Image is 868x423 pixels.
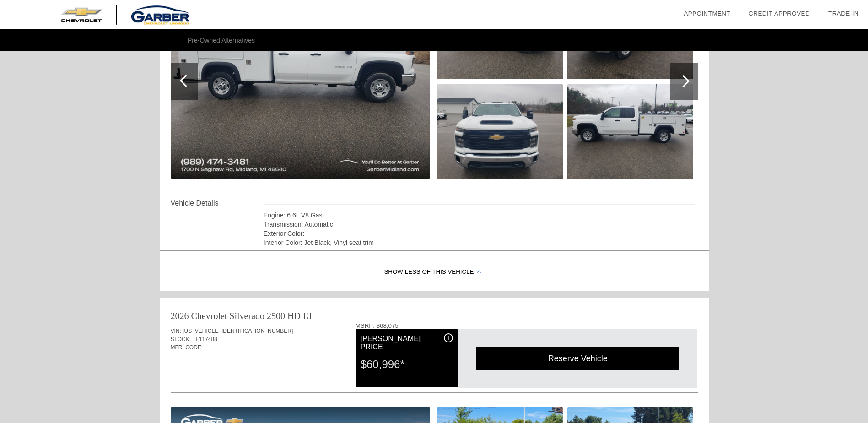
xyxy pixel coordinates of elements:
[684,10,730,17] a: Appointment
[476,347,679,370] div: Reserve Vehicle
[361,352,453,376] div: $60,996*
[356,322,698,329] div: MSRP: $68,075
[192,336,217,342] span: TF117488
[171,365,698,380] div: Quoted on [DATE] 9:57:43 PM
[264,211,696,220] div: Engine: 6.6L V8 Gas
[264,220,696,229] div: Transmission: Automatic
[437,84,563,179] img: 1c3a7600ff3faa599ac8635bd0634fe6x.jpg
[567,84,693,179] img: 638a6cdb98759d58ea2c02bccc445ebfx.jpg
[264,238,696,247] div: Interior Color: Jet Black, Vinyl seat trim
[749,10,810,17] a: Credit Approved
[828,10,859,17] a: Trade-In
[171,309,301,322] div: 2026 Chevrolet Silverado 2500 HD
[171,198,264,209] div: Vehicle Details
[183,328,293,334] span: [US_VEHICLE_IDENTIFICATION_NUMBER]
[171,328,181,334] span: VIN:
[171,336,191,342] span: STOCK:
[160,254,709,291] div: Show Less of this Vehicle
[303,309,313,322] div: LT
[361,333,453,352] div: [PERSON_NAME] Price
[444,333,453,342] div: i
[171,344,203,351] span: MFR. CODE:
[264,229,696,238] div: Exterior Color:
